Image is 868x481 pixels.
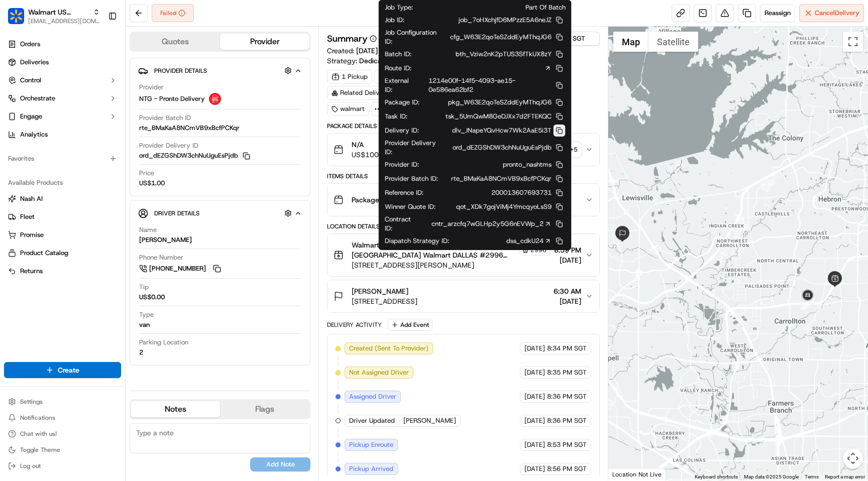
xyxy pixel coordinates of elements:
[547,416,587,425] span: 8:36 PM SGT
[149,264,206,273] span: [PHONE_NUMBER]
[554,255,581,265] span: [DATE]
[34,106,127,114] div: We're available if you need us!
[349,344,428,353] span: Created (Sent To Provider)
[385,16,404,25] span: Job ID :
[139,225,157,234] span: Name
[95,146,161,156] span: API Documentation
[349,416,395,425] span: Driver Updated
[547,464,587,473] span: 8:56 PM SGT
[456,50,552,59] span: bth_Vziw2nK2pTUS3SfTkUX8zY
[28,17,100,25] span: [EMAIL_ADDRESS][DOMAIN_NAME]
[388,319,432,331] button: Add Event
[8,249,117,258] a: Product Catalog
[154,209,199,217] span: Driver Details
[139,179,165,188] span: US$1.00
[138,205,302,221] button: Driver Details
[171,99,183,111] button: Start new chat
[450,33,552,42] span: cfg_W63E2qoTeSZddEyMThqJG6
[428,76,552,94] span: 1214e00f-14f5-4093-ae15-0e586ea62bf2
[4,245,121,261] button: Product Catalog
[81,142,165,160] a: 💻API Documentation
[452,126,552,135] span: dlv_JNapeYQvHcw7Wk2AaE5i3T
[554,286,581,296] span: 6:30 AM
[805,474,819,479] a: Terms (opens in new tab)
[385,139,441,157] span: Provider Delivery ID :
[327,102,369,116] div: walmart
[85,147,93,155] div: 💻
[20,398,43,406] span: Settings
[58,365,79,375] span: Create
[139,263,223,274] a: [PHONE_NUMBER]
[8,267,117,276] a: Returns
[815,9,859,18] span: Cancel Delivery
[328,184,599,216] button: Package Items (3)
[8,230,117,239] a: Promise
[4,4,104,28] button: Walmart US StoresWalmart US Stores[EMAIL_ADDRESS][DOMAIN_NAME]
[799,4,864,22] button: CancelDelivery
[559,32,599,45] button: SGT
[34,96,165,106] div: Start new chat
[4,54,121,70] a: Deliveries
[403,416,456,425] span: [PERSON_NAME]
[4,175,121,191] div: Available Products
[359,56,501,66] span: Dedicated Van Auto Dispatch (dss_cdkU24)
[20,112,42,121] span: Engage
[352,195,411,205] span: Package Items ( 3 )
[327,34,368,43] h3: Summary
[385,3,413,12] span: Job Type :
[547,440,587,449] span: 8:53 PM SGT
[524,344,545,353] span: [DATE]
[28,7,89,17] span: Walmart US Stores
[327,172,599,180] div: Items Details
[20,462,41,470] span: Log out
[4,411,121,425] button: Notifications
[4,151,121,167] div: Favorites
[385,174,438,183] span: Provider Batch ID :
[10,10,30,30] img: Nash
[6,142,81,160] a: 📗Knowledge Base
[524,392,545,401] span: [DATE]
[352,296,417,306] span: [STREET_ADDRESS]
[20,249,68,258] span: Product Catalog
[506,236,552,246] a: dss_cdkU24
[385,28,438,46] span: Job Configuration ID :
[349,464,393,473] span: Pickup Arrived
[4,362,121,378] button: Create
[374,70,430,84] div: 107 Dropoffs
[139,94,205,103] span: NTG - Pronto Delivery
[448,98,552,107] span: pkg_W63E2qoTeSZddEyMThqJG6
[327,46,407,56] span: Created:
[385,215,419,233] span: Contract ID :
[385,64,411,73] span: Route ID :
[327,122,599,130] div: Package Details
[4,90,121,106] button: Orchestrate
[4,127,121,143] a: Analytics
[327,222,599,230] div: Location Details
[524,440,545,449] span: [DATE]
[152,4,194,22] div: Failed
[139,293,165,302] div: US$0.00
[8,212,117,221] a: Fleet
[20,212,35,221] span: Fleet
[608,468,666,480] div: Location Not Live
[20,414,55,422] span: Notifications
[547,344,587,353] span: 8:34 PM SGT
[20,230,44,239] span: Promise
[4,72,121,88] button: Control
[154,67,207,75] span: Provider Details
[4,108,121,125] button: Engage
[327,56,508,66] div: Strategy:
[138,62,302,79] button: Provider Details
[71,170,122,178] a: Powered byPylon
[20,40,40,49] span: Orders
[524,464,545,473] span: [DATE]
[4,191,121,207] button: Nash AI
[20,146,77,156] span: Knowledge Base
[328,280,599,312] button: [PERSON_NAME][STREET_ADDRESS]6:30 AM[DATE]
[385,160,419,169] span: Provider ID :
[139,113,191,123] span: Provider Batch ID
[4,427,121,441] button: Chat with us!
[328,134,599,166] button: N/AUS$100.00Pickup+5
[26,65,181,75] input: Got a question? Start typing here...
[10,40,183,56] p: Welcome 👋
